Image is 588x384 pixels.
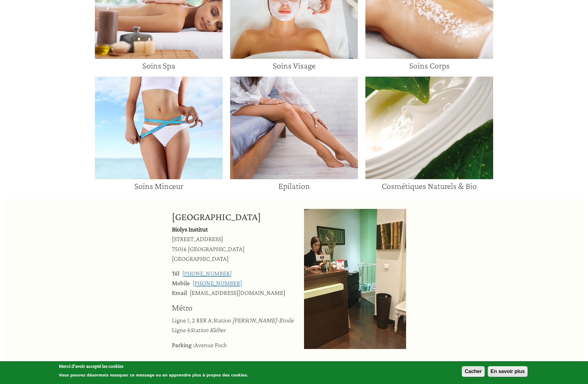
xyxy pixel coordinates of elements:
h2: Merci d'avoir accepté les cookies [59,363,249,370]
div: Epilation [230,181,358,191]
span: Biolys Institut [172,225,208,233]
span: [GEOGRAPHIC_DATA] [188,245,245,252]
div: Soins Corps [365,60,493,71]
em: Station [PERSON_NAME]-Etoile [213,316,294,324]
div: Tél [172,268,181,278]
button: En savoir plus [488,366,528,377]
div: [EMAIL_ADDRESS][DOMAIN_NAME] [190,288,285,297]
div: Mobile [172,278,191,288]
span: [STREET_ADDRESS] [172,235,223,242]
button: Cacher [462,366,484,377]
div: Soins Visage [230,60,358,71]
div: Email [172,288,188,297]
strong: Parking : [172,341,194,348]
div: [GEOGRAPHIC_DATA] [172,209,304,224]
span: [GEOGRAPHIC_DATA] [172,255,229,262]
h3: Métro [172,302,304,313]
div: Cosmétiques Naturels & Bio [365,181,493,191]
div: Soins Minceur [95,181,223,191]
p: Ligne 1, 2 RER A: Ligne 6 [172,315,304,335]
p: Vous pouvez désormais masquer ce message ou en apprendre plus à propos des cookies. [59,373,249,377]
a: [PHONE_NUMBER] [193,279,242,286]
img: Cosmétiques Naturels & Bio [365,77,493,179]
img: Soins Minceur [95,77,223,179]
span: 75016 [172,245,187,252]
a: [PHONE_NUMBER] [182,270,232,277]
div: Soins Spa [95,60,223,71]
img: Epilation [230,77,358,179]
em: Station Kléber [190,326,226,333]
p: Avenue Foch [172,340,304,350]
img: Institut Biolys Soins Beauté Paris [304,209,406,349]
